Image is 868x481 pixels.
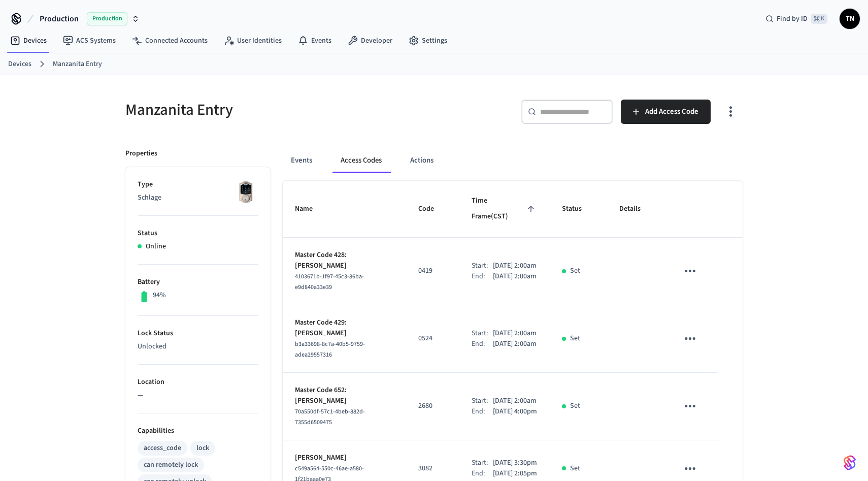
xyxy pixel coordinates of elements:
[645,105,698,118] span: Add Access Code
[290,31,340,50] a: Events
[196,443,209,454] div: lock
[295,250,394,271] p: Master Code 428: [PERSON_NAME]
[138,328,258,339] p: Lock Status
[570,401,580,411] p: Set
[295,272,364,292] span: 4103671b-1f97-45c3-86ba-e9d840a33e39
[402,148,442,173] button: Actions
[472,261,493,271] div: Start:
[295,385,394,406] p: Master Code 652: [PERSON_NAME]
[233,179,258,205] img: Schlage Sense Smart Deadbolt with Camelot Trim, Front
[811,14,827,24] span: ⌘ K
[472,328,493,339] div: Start:
[138,390,258,401] p: —
[472,406,493,417] div: End:
[295,340,365,359] span: b3a33698-8c7a-40b5-9759-adea29557316
[472,458,493,468] div: Start:
[841,10,859,28] span: TN
[418,201,447,217] span: Code
[144,443,181,454] div: access_code
[493,328,537,339] p: [DATE] 2:00am
[55,31,124,50] a: ACS Systems
[418,463,447,474] p: 3082
[153,290,166,301] p: 94%
[125,100,428,120] h5: Manzanita Entry
[216,31,290,50] a: User Identities
[570,463,580,474] p: Set
[472,468,493,479] div: End:
[757,10,836,28] div: Find by ID⌘ K
[777,14,808,24] span: Find by ID
[493,261,537,271] p: [DATE] 2:00am
[570,266,580,276] p: Set
[138,426,258,436] p: Capabilities
[125,148,157,159] p: Properties
[2,31,55,50] a: Devices
[8,59,31,70] a: Devices
[53,59,102,70] a: Manzanita Entry
[87,12,127,25] span: Production
[124,31,216,50] a: Connected Accounts
[283,148,320,173] button: Events
[138,228,258,239] p: Status
[493,271,537,282] p: [DATE] 2:00am
[138,277,258,287] p: Battery
[840,9,860,29] button: TN
[621,100,711,124] button: Add Access Code
[472,339,493,349] div: End:
[295,201,326,217] span: Name
[332,148,390,173] button: Access Codes
[493,468,537,479] p: [DATE] 2:05pm
[562,201,595,217] span: Status
[418,333,447,344] p: 0524
[295,407,365,427] span: 70a550df-57c1-4beb-882d-7355d6509475
[844,455,856,471] img: SeamLogoGradient.69752ec5.svg
[418,401,447,411] p: 2680
[619,201,654,217] span: Details
[138,377,258,388] p: Location
[400,31,455,50] a: Settings
[472,396,493,406] div: Start:
[144,460,198,470] div: can remotely lock
[295,453,394,463] p: [PERSON_NAME]
[295,317,394,339] p: Master Code 429: [PERSON_NAME]
[472,271,493,282] div: End:
[418,266,447,276] p: 0419
[340,31,400,50] a: Developer
[493,396,537,406] p: [DATE] 2:00am
[493,339,537,349] p: [DATE] 2:00am
[570,333,580,344] p: Set
[138,193,258,203] p: Schlage
[40,13,79,25] span: Production
[138,341,258,352] p: Unlocked
[283,148,743,173] div: ant example
[146,241,166,252] p: Online
[138,179,258,190] p: Type
[493,406,537,417] p: [DATE] 4:00pm
[493,458,537,468] p: [DATE] 3:30pm
[472,193,538,225] span: Time Frame(CST)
